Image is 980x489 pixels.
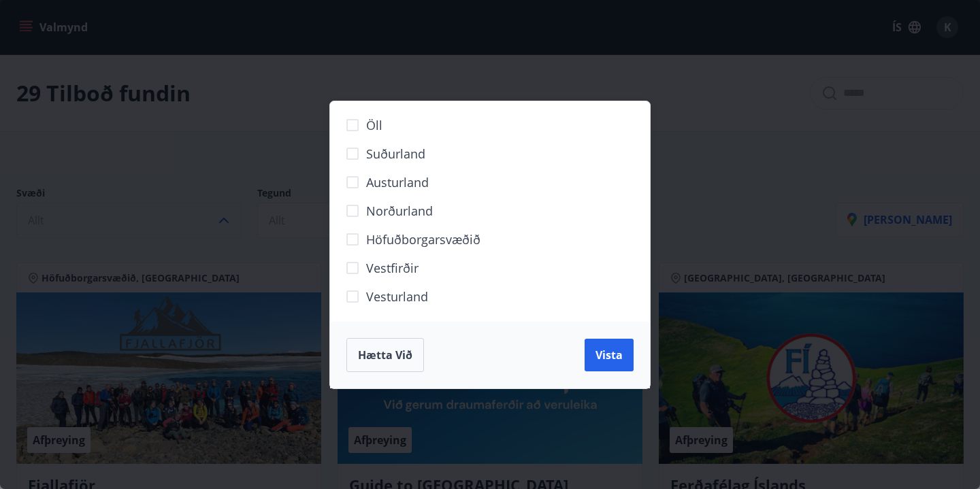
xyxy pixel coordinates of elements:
button: Hætta við [346,338,424,372]
span: Suðurland [366,145,425,163]
span: Öll [366,116,382,134]
span: Austurland [366,173,429,191]
span: Vesturland [366,288,428,305]
button: Vista [585,339,634,371]
span: Vista [595,348,623,362]
span: Hætta við [358,348,412,362]
span: Norðurland [366,202,433,220]
span: Höfuðborgarsvæðið [366,231,480,248]
span: Vestfirðir [366,259,419,277]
